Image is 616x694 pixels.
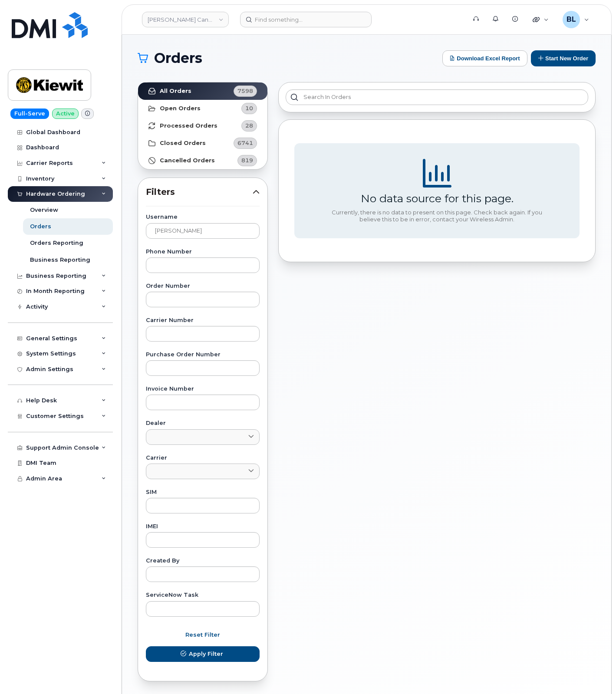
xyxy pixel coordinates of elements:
[146,627,260,643] button: Reset Filter
[245,122,253,130] span: 28
[329,209,546,223] div: Currently, there is no data to present on this page. Check back again. If you believe this to be ...
[578,656,609,687] iframe: Messenger Launcher
[361,192,514,205] div: No data source for this page.
[146,318,260,323] label: Carrier Number
[146,283,260,289] label: Order Number
[286,89,588,105] input: Search in orders
[146,592,260,598] label: ServiceNow Task
[146,421,260,426] label: Dealer
[160,122,217,129] strong: Processed Orders
[237,87,253,95] span: 7598
[531,50,596,66] button: Start New Order
[241,156,253,164] span: 819
[237,139,253,147] span: 6741
[160,140,206,147] strong: Closed Orders
[146,214,260,220] label: Username
[146,524,260,530] label: IMEI
[245,104,253,112] span: 10
[442,50,527,66] button: Download Excel Report
[185,631,220,639] span: Reset Filter
[154,52,202,65] span: Orders
[146,386,260,392] label: Invoice Number
[138,117,267,135] a: Processed Orders28
[160,105,201,112] strong: Open Orders
[138,135,267,152] a: Closed Orders6741
[160,157,215,164] strong: Cancelled Orders
[160,88,191,95] strong: All Orders
[138,82,267,100] a: All Orders7598
[138,100,267,117] a: Open Orders10
[146,186,253,198] span: Filters
[189,650,223,658] span: Apply Filter
[146,490,260,495] label: SIM
[146,249,260,255] label: Phone Number
[146,646,260,662] button: Apply Filter
[138,152,267,169] a: Cancelled Orders819
[146,455,260,461] label: Carrier
[146,352,260,358] label: Purchase Order Number
[146,558,260,564] label: Created By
